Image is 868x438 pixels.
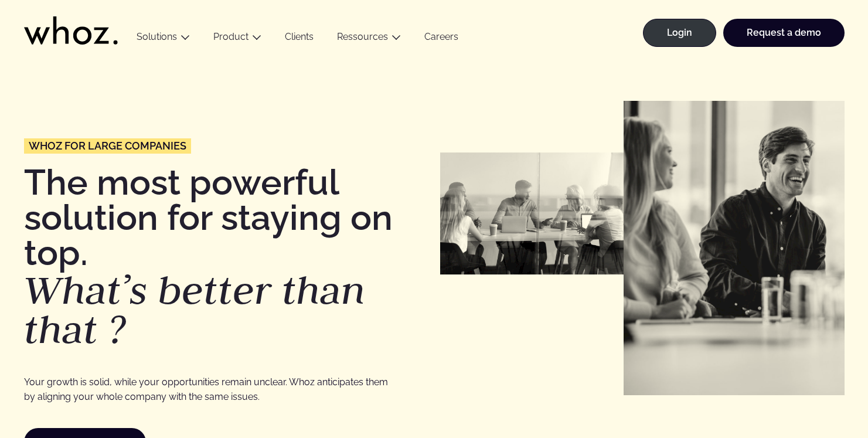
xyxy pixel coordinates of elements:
button: Ressources [325,31,413,47]
a: Careers [413,31,470,47]
a: Clients [273,31,325,47]
a: Ressources [337,31,388,42]
a: Product [213,31,249,42]
h1: The most powerful solution for staying on top. [24,165,428,349]
button: Product [202,31,273,47]
span: Whoz for Large companies [29,141,186,151]
em: What’s better than that ? [24,264,365,355]
a: Request a demo [723,19,845,47]
p: Your growth is solid, while your opportunities remain unclear. Whoz anticipates them by aligning ... [24,375,388,405]
a: Login [643,19,716,47]
button: Solutions [125,31,202,47]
